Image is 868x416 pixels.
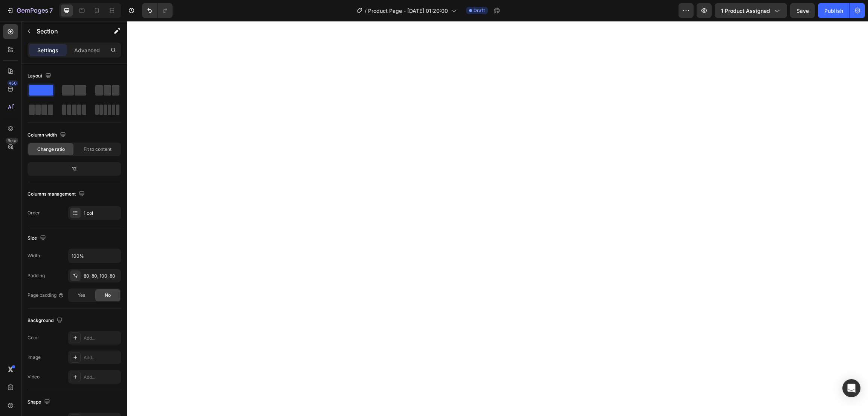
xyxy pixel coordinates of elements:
div: Width [28,252,40,259]
span: 1 product assigned [721,7,770,15]
div: Layout [28,71,53,81]
span: No [105,292,111,299]
button: 7 [3,3,56,18]
span: Yes [78,292,85,299]
p: Advanced [74,46,100,54]
div: Column width [28,130,67,140]
span: Fit to content [84,146,112,153]
div: 80, 80, 100, 80 [84,273,119,279]
div: 12 [29,164,119,174]
div: Background [28,316,64,326]
div: 1 col [84,210,119,217]
div: Open Intercom Messenger [842,379,860,397]
div: Order [28,210,40,216]
div: Shape [28,397,52,407]
div: Padding [28,272,45,279]
div: Beta [6,138,18,144]
div: Columns management [28,189,86,199]
div: Image [28,354,41,361]
span: / [365,7,367,15]
button: Save [790,3,815,18]
iframe: Design area [127,21,868,416]
span: Save [796,8,809,14]
p: 7 [49,6,53,15]
button: 1 product assigned [715,3,787,18]
p: Section [37,27,98,36]
input: Auto [69,249,121,263]
div: Publish [824,7,843,15]
div: Size [28,233,47,243]
button: Publish [818,3,850,18]
div: 450 [7,80,18,86]
div: Add... [84,374,119,381]
div: Undo/Redo [142,3,173,18]
div: Add... [84,335,119,342]
div: Page padding [28,292,64,299]
div: Video [28,373,40,380]
div: Color [28,334,39,341]
span: Change ratio [37,146,65,153]
span: Draft [474,7,485,14]
span: Product Page - [DATE] 01:20:00 [368,7,448,15]
p: Settings [37,46,58,54]
div: Add... [84,354,119,361]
